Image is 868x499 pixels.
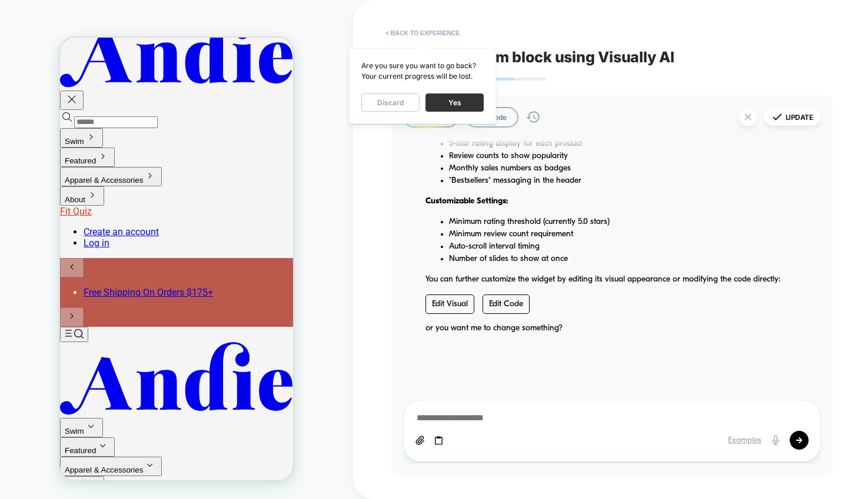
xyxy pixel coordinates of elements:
[449,175,798,187] li: "Bestsellers" messaging in the header
[5,119,36,128] span: Featured
[449,253,798,265] li: Number of slides to show at once
[380,24,465,42] button: < Back to experience
[5,389,24,398] span: Swim
[449,240,798,253] li: Auto-scroll interval timing
[728,436,761,446] div: Examples
[361,93,420,112] button: Discard
[24,189,99,200] a: Create an account
[425,197,508,206] strong: Customizable Settings:
[483,294,530,314] a: Edit Code
[5,158,25,166] span: About
[449,138,798,150] li: 5-star rating display for each product
[425,273,798,314] p: You can further customize the widget by editing its visual appearance or modifying the code direc...
[391,48,833,66] span: Create a custom block using Visually AI
[361,61,484,82] div: Are you sure you want to go back? Your current progress will be lost.
[449,162,798,175] li: Monthly sales numbers as badges
[425,93,484,112] button: Yes
[763,108,821,126] button: Update
[24,249,238,260] li: Slide 1 of 1
[425,322,798,334] p: or you want me to change something?
[5,99,24,108] span: Swim
[5,428,83,437] span: Apparel & Accessories
[449,216,798,228] li: Minimum rating threshold (currently 5.0 stars)
[24,200,49,211] a: Log in
[449,228,798,240] li: Minimum review count requirement
[5,138,83,147] span: Apparel & Accessories
[449,150,798,162] li: Review counts to show popularity
[5,408,36,417] span: Featured
[425,294,474,314] a: Edit Visual
[24,249,153,260] a: Free Shipping on Orders $175+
